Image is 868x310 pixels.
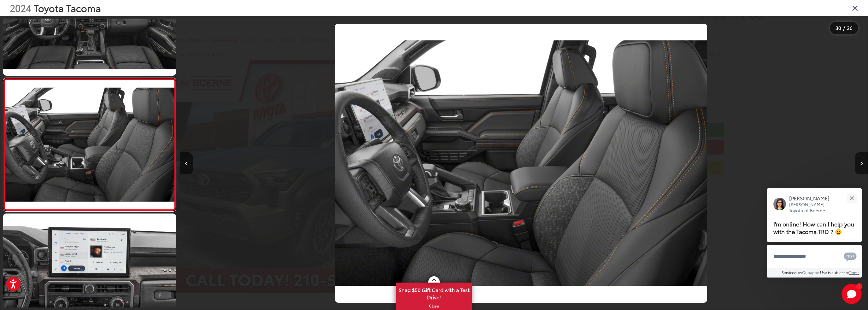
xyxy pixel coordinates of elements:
span: 36 [847,24,853,31]
span: Use is subject to [820,270,849,275]
button: Toggle Chat Window [842,284,862,304]
i: Close gallery [852,4,858,12]
span: Serviced by [782,270,802,275]
svg: Start Chat [842,284,862,304]
img: 2024 Toyota Tacoma TRD Off-Road [3,80,176,210]
button: Next image [855,152,868,174]
span: 1 [858,285,860,288]
p: [PERSON_NAME] Toyota of Boerne [789,202,836,214]
button: Close [845,191,859,205]
span: 30 [836,24,841,31]
p: [PERSON_NAME] [789,195,836,202]
span: Toyota Tacoma [34,1,101,15]
div: 2024 Toyota Tacoma TRD Off-Road 29 [177,24,865,303]
button: Chat with SMS [842,249,859,263]
svg: Text [844,252,857,262]
img: 2024 Toyota Tacoma TRD Off-Road [335,24,707,303]
span: I'm online! How can I help you with the Tacoma TRD ? 😀 [773,219,854,236]
div: Close[PERSON_NAME][PERSON_NAME] Toyota of BoerneI'm online! How can I help you with the Tacoma TR... [767,188,862,278]
a: Terms [849,270,859,275]
a: Gubagoo. [802,270,820,275]
span: 2024 [10,1,31,15]
textarea: Type your message [767,245,862,268]
span: Snag $50 Gift Card with a Test Drive! [397,283,471,302]
button: Previous image [180,152,193,174]
span: / [842,26,846,30]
